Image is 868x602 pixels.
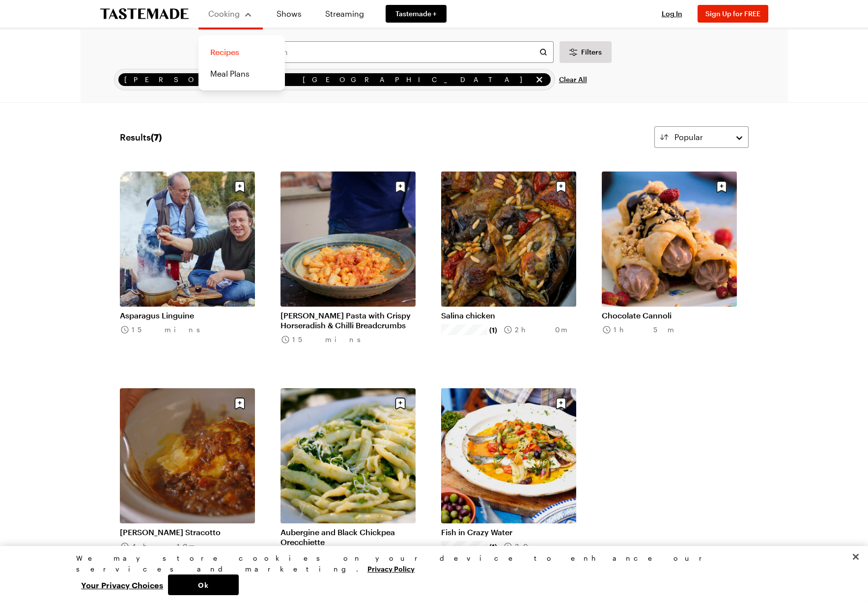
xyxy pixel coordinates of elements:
button: Log In [652,9,692,19]
button: Save recipe [391,394,410,413]
span: Clear All [559,75,587,85]
a: [PERSON_NAME] Pasta with Crispy Horseradish & Chilli Breadcrumbs [280,311,416,330]
button: Your Privacy Choices [76,574,168,595]
a: Chocolate Cannoli [602,311,737,320]
button: Save recipe [230,177,249,196]
a: Recipes [204,41,279,63]
button: Save recipe [712,177,731,196]
a: Fish in Crazy Water [441,527,576,537]
button: Close [845,546,867,568]
button: Clear All [559,69,587,90]
button: Cooking [208,4,253,24]
a: Meal Plans [204,63,279,85]
button: Ok [168,574,239,595]
a: To Tastemade Home Page [100,8,189,20]
a: Aubergine and Black Chickpea Orecchiette [280,527,416,547]
span: ( 7 ) [151,132,162,143]
span: Tastemade + [395,9,437,19]
button: Desktop filters [560,41,612,63]
a: Tastemade + [386,5,447,23]
a: More information about your privacy, opens in a new tab [367,564,415,573]
div: Cooking [198,35,285,90]
span: Log In [662,9,682,18]
button: Save recipe [391,177,410,196]
span: Filters [581,47,602,57]
button: Save recipe [552,394,570,413]
button: Popular [654,126,749,148]
button: remove Jamie Oliver Cooks Italy [534,74,545,85]
button: Sign Up for FREE [698,5,768,23]
span: Sign Up for FREE [705,9,760,18]
span: Results [120,130,162,144]
button: Save recipe [552,177,570,196]
a: Salina chicken [441,311,576,320]
span: [PERSON_NAME] [GEOGRAPHIC_DATA] [124,74,532,85]
button: Save recipe [230,394,249,413]
a: Asparagus Linguine [120,311,255,320]
div: We may store cookies on your device to enhance our services and marketing. [76,553,784,574]
span: Popular [674,131,703,143]
span: Cooking [208,9,240,18]
a: [PERSON_NAME] Stracotto [120,527,255,537]
div: Privacy [76,553,784,595]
